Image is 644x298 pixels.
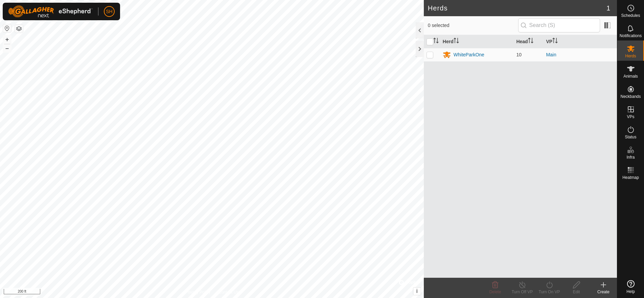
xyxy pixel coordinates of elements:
a: Privacy Policy [185,289,210,295]
span: 1 [606,3,610,13]
a: Main [546,52,556,57]
span: i [416,288,418,294]
input: Search (S) [518,18,600,32]
span: VPs [627,115,634,119]
span: Status [625,135,636,139]
p-sorticon: Activate to sort [552,39,558,44]
p-sorticon: Activate to sort [528,39,533,44]
span: Herds [625,54,636,58]
p-sorticon: Activate to sort [454,39,459,44]
th: Head [513,35,543,48]
a: Help [617,277,644,296]
th: Herd [440,35,514,48]
div: Edit [563,289,590,295]
div: Turn On VP [536,289,563,295]
h2: Herds [428,4,606,12]
button: – [3,44,11,52]
span: Animals [623,74,638,78]
span: 10 [516,52,522,57]
span: Neckbands [620,94,641,99]
div: Turn Off VP [509,289,536,295]
a: Contact Us [218,289,238,295]
span: Delete [489,290,501,294]
span: Infra [626,155,635,159]
span: SH [106,8,112,15]
span: Help [626,290,635,294]
div: WhiteParkOne [454,51,484,58]
span: Heatmap [622,175,639,180]
button: i [413,288,421,295]
span: 0 selected [428,22,518,29]
img: Gallagher Logo [8,5,93,18]
span: Notifications [620,34,642,38]
button: + [3,35,11,44]
button: Reset Map [3,24,11,32]
button: Map Layers [15,25,23,33]
p-sorticon: Activate to sort [433,39,439,44]
th: VP [543,35,617,48]
div: Create [590,289,617,295]
span: Schedules [621,13,640,18]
